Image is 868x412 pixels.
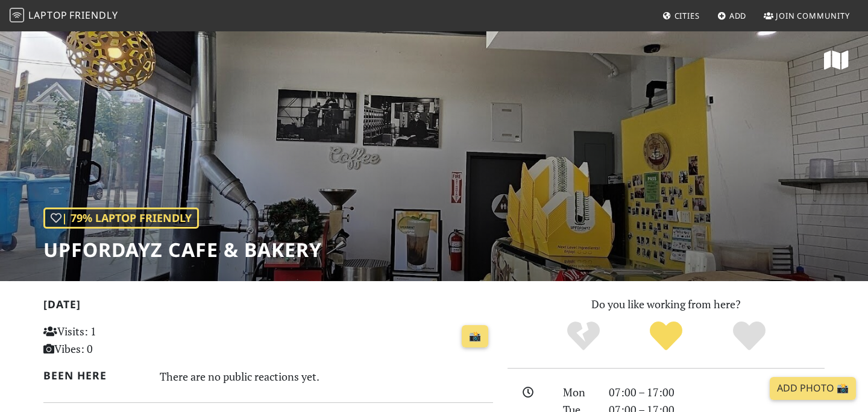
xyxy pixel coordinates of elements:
h1: UPFORDAYZ Cafe & Bakery [43,238,322,261]
p: Visits: 1 Vibes: 0 [43,323,184,358]
a: Join Community [759,5,855,27]
div: No [542,320,625,353]
a: 📸 [462,325,488,348]
h2: [DATE] [43,298,493,315]
a: LaptopFriendly LaptopFriendly [10,5,118,27]
span: Friendly [69,8,118,22]
div: | 79% Laptop Friendly [43,208,199,229]
div: Mon [556,384,602,401]
div: Yes [624,320,708,353]
p: Do you like working from here? [508,296,825,313]
div: There are no public reactions yet. [160,367,494,386]
div: 07:00 – 17:00 [602,384,832,401]
a: Add Photo 📸 [770,377,856,400]
span: Join Community [776,10,850,21]
span: Laptop [28,8,68,22]
a: Cities [658,5,705,27]
a: Add [712,5,752,27]
span: Cities [675,10,700,21]
span: Add [729,10,747,21]
img: LaptopFriendly [10,8,24,22]
div: Definitely! [708,320,791,353]
h2: Been here [43,369,145,382]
